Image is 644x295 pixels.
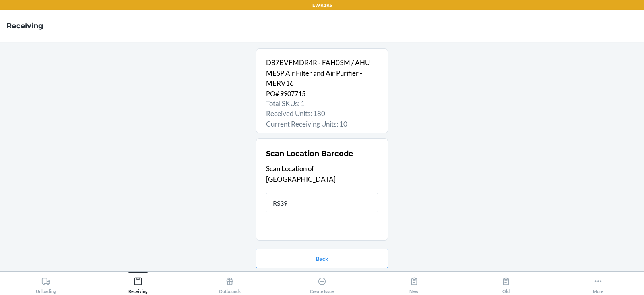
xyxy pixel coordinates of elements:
button: More [552,272,644,294]
p: Total SKUs: 1 [266,98,378,109]
button: Back [256,249,388,268]
h2: Scan Location Barcode [266,148,353,159]
div: Outbounds [219,274,241,294]
p: Current Receiving Units: 10 [266,119,378,129]
p: D87BVFMDR4R - FAH03M / AHU MESP Air Filter and Air Purifier - MERV16 [266,58,378,89]
button: New [368,272,460,294]
p: Scan Location of [GEOGRAPHIC_DATA] [266,164,378,184]
p: PO# 9907715 [266,89,378,98]
div: New [409,274,419,294]
div: More [593,274,603,294]
button: Create Issue [276,272,368,294]
input: Location Code [266,193,378,212]
div: Unloading [36,274,56,294]
h4: Receiving [6,21,43,31]
div: Old [502,274,510,294]
button: Receiving [92,272,184,294]
p: Received Units: 180 [266,108,378,119]
button: Outbounds [184,272,276,294]
div: Receiving [128,274,148,294]
button: Old [460,272,552,294]
p: EWR1RS [312,2,332,9]
div: Create Issue [310,274,334,294]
